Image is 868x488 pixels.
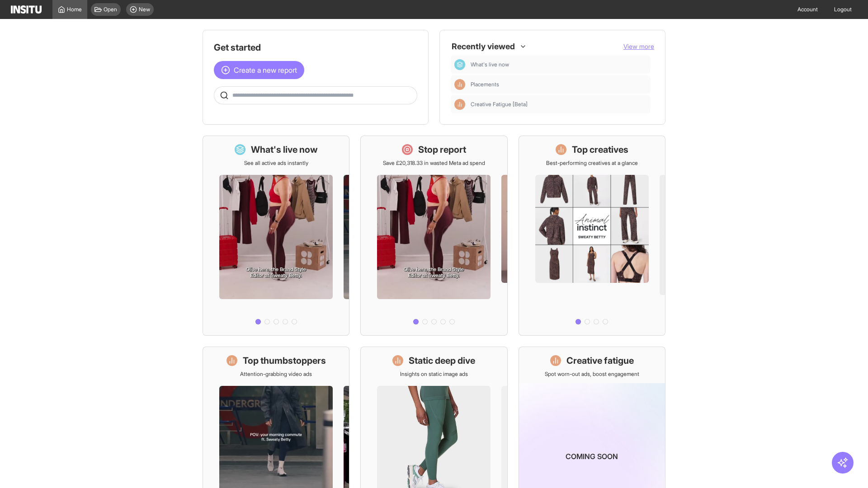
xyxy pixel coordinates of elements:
h1: Stop report [418,143,466,156]
p: See all active ads instantly [244,160,308,167]
h1: Top thumbstoppers [243,354,326,367]
span: Placements [471,81,647,88]
h1: Top creatives [572,143,628,156]
div: Insights [454,99,465,110]
span: Home [67,6,82,13]
span: What's live now [471,61,509,68]
button: Create a new report [214,61,304,79]
img: Logo [11,5,42,14]
a: Stop reportSave £20,318.33 in wasted Meta ad spend [360,136,507,336]
a: What's live nowSee all active ads instantly [203,136,349,336]
span: Open [104,6,117,13]
p: Attention-grabbing video ads [240,371,312,378]
button: View more [623,42,654,51]
span: Creative Fatigue [Beta] [471,101,528,108]
p: Best-performing creatives at a glance [546,160,638,167]
h1: Static deep dive [409,354,475,367]
span: Placements [471,81,499,88]
p: Save £20,318.33 in wasted Meta ad spend [383,160,485,167]
span: What's live now [471,61,647,68]
h1: Get started [214,41,417,54]
div: Dashboard [454,59,465,70]
p: Insights on static image ads [400,371,468,378]
h1: What's live now [251,143,318,156]
span: Create a new report [234,65,297,75]
span: View more [623,42,654,50]
span: Creative Fatigue [Beta] [471,101,647,108]
a: Top creativesBest-performing creatives at a glance [519,136,665,336]
div: Insights [454,79,465,90]
span: New [139,6,150,13]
